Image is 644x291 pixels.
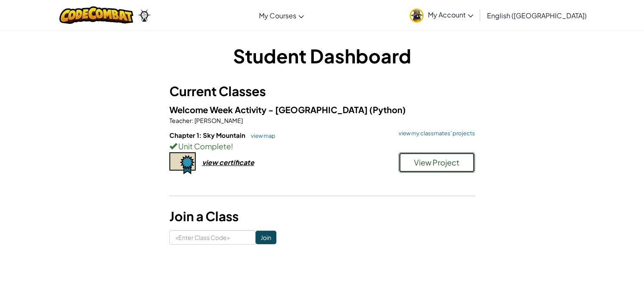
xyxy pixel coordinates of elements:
[255,4,308,27] a: My Courses
[410,9,424,23] img: avatar
[369,104,406,115] span: (Python)
[169,104,369,115] span: Welcome Week Activity - [GEOGRAPHIC_DATA]
[169,131,247,139] span: Chapter 1: Sky Mountain
[414,157,459,167] span: View Project
[169,117,192,124] span: Teacher
[256,231,276,244] input: Join
[169,82,475,101] h3: Current Classes
[169,152,196,174] img: certificate-icon.png
[231,141,233,151] span: !
[169,230,256,245] input: <Enter Class Code>
[192,117,194,124] span: :
[487,11,587,20] span: English ([GEOGRAPHIC_DATA])
[169,207,475,226] h3: Join a Class
[405,2,478,29] a: My Account
[247,132,276,139] a: view map
[59,6,134,24] img: CodeCombat logo
[194,117,243,124] span: [PERSON_NAME]
[138,9,151,22] img: Ozaria
[169,43,475,69] h1: Student Dashboard
[169,158,254,167] a: view certificate
[259,11,296,20] span: My Courses
[202,158,254,167] div: view certificate
[483,4,591,27] a: English ([GEOGRAPHIC_DATA])
[399,152,475,173] button: View Project
[428,10,473,19] span: My Account
[177,141,231,151] span: Unit Complete
[394,131,475,136] a: view my classmates' projects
